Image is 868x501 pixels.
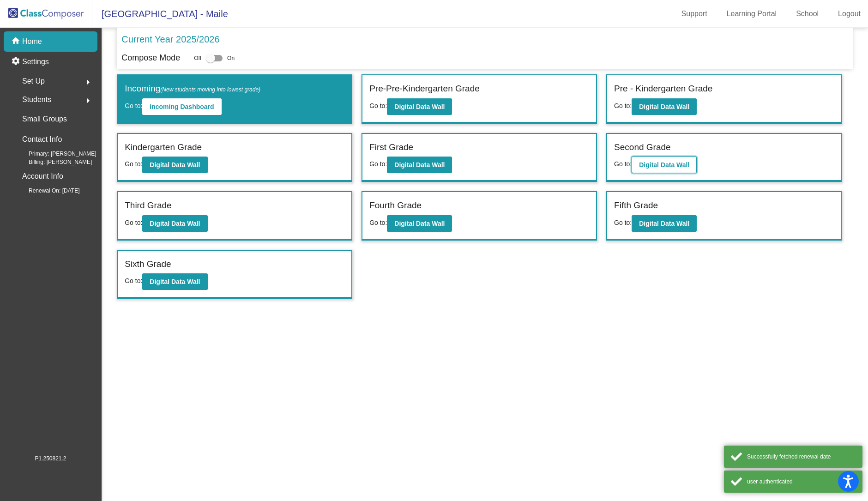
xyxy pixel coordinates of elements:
span: Go to: [369,102,387,109]
p: Contact Info [22,133,62,146]
b: Digital Data Wall [394,161,445,169]
button: Digital Data Wall [387,215,452,232]
button: Digital Data Wall [632,98,697,115]
p: Home [22,36,42,47]
span: Go to: [125,160,142,168]
label: Fourth Grade [369,199,422,212]
mat-icon: arrow_right [83,95,94,106]
span: (New students moving into lowest grade) [160,86,260,93]
span: Primary: [PERSON_NAME] [14,150,96,158]
span: Go to: [369,219,387,226]
p: Settings [22,56,49,67]
span: Set Up [22,75,45,88]
span: Go to: [614,102,632,109]
a: Learning Portal [719,6,784,21]
label: Kindergarten Grade [125,141,202,154]
b: Digital Data Wall [639,220,689,227]
button: Digital Data Wall [632,215,697,232]
label: Sixth Grade [125,258,171,271]
mat-icon: home [11,36,22,47]
p: Account Info [22,170,63,183]
span: Go to: [125,219,142,226]
b: Digital Data Wall [394,220,445,227]
button: Digital Data Wall [142,273,207,290]
a: School [789,6,826,21]
span: Off [194,54,201,62]
p: Compose Mode [121,52,180,64]
button: Incoming Dashboard [142,98,221,115]
a: Logout [831,6,868,21]
label: Pre-Pre-Kindergarten Grade [369,82,480,96]
span: Go to: [614,160,632,168]
label: Fifth Grade [614,199,658,212]
span: Renewal On: [DATE] [14,187,79,195]
p: Current Year 2025/2026 [121,32,219,46]
a: Support [674,6,715,21]
button: Digital Data Wall [387,157,452,173]
label: Incoming [125,82,260,96]
b: Digital Data Wall [639,103,689,110]
button: Digital Data Wall [142,157,207,173]
label: First Grade [369,141,413,154]
label: Second Grade [614,141,671,154]
button: Digital Data Wall [387,98,452,115]
span: [GEOGRAPHIC_DATA] - Maile [92,6,228,21]
b: Digital Data Wall [394,103,445,110]
button: Digital Data Wall [632,157,697,173]
mat-icon: settings [11,56,22,67]
span: Go to: [369,160,387,168]
div: user authenticated [747,477,856,486]
span: Go to: [125,277,142,284]
span: Go to: [125,102,142,109]
b: Digital Data Wall [639,161,689,169]
span: Students [22,93,51,106]
b: Incoming Dashboard [150,103,214,110]
label: Pre - Kindergarten Grade [614,82,712,96]
span: Billing: [PERSON_NAME] [14,158,92,166]
b: Digital Data Wall [150,161,200,169]
b: Digital Data Wall [150,220,200,227]
p: Small Groups [22,113,67,126]
div: Successfully fetched renewal date [747,453,856,461]
span: On [227,54,235,62]
b: Digital Data Wall [150,278,200,285]
label: Third Grade [125,199,171,212]
button: Digital Data Wall [142,215,207,232]
mat-icon: arrow_right [83,77,94,88]
span: Go to: [614,219,632,226]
